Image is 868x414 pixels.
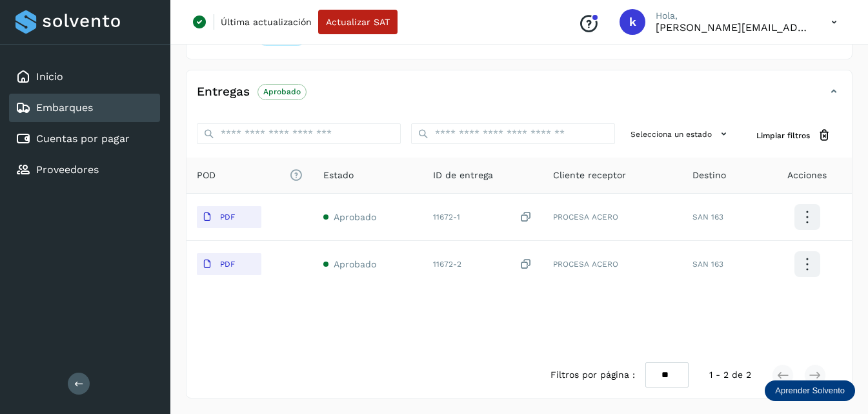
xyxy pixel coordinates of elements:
button: Limpiar filtros [746,123,842,147]
p: Aprender Solvento [775,386,845,396]
button: PDF [197,206,261,228]
span: 1 - 2 de 2 [709,368,751,382]
span: ID de entrega [433,169,493,182]
p: PDF [220,212,235,222]
div: Inicio [9,63,160,91]
div: Proveedores [9,156,160,184]
span: Acciones [787,169,827,182]
button: PDF [197,253,261,275]
p: Hola, [656,10,811,21]
p: Última actualización [221,16,312,28]
a: Embarques [36,101,93,114]
button: Actualizar SAT [318,10,398,34]
p: Aprobado [263,87,301,96]
td: SAN 163 [682,241,763,287]
h4: Entregas [197,85,250,99]
span: Destino [692,169,726,182]
span: Estado [323,169,354,182]
button: Selecciona un estado [625,123,736,145]
div: EntregasAprobado [187,81,852,113]
span: Limpiar filtros [756,130,810,141]
td: PROCESA ACERO [543,241,682,287]
span: Actualizar SAT [326,17,390,26]
span: Cliente receptor [553,169,626,182]
a: Inicio [36,70,63,83]
td: SAN 163 [682,194,763,241]
p: PDF [220,260,235,269]
td: PROCESA ACERO [543,194,682,241]
p: karla@metaleslozano.com.mx [656,21,811,34]
div: 11672-1 [433,211,532,224]
a: Cuentas por pagar [36,132,130,145]
div: Cuentas por pagar [9,125,160,153]
div: Embarques [9,94,160,122]
span: POD [197,169,303,182]
div: Aprender Solvento [765,380,855,401]
a: Proveedores [36,163,99,176]
div: 11672-2 [433,258,532,271]
span: Filtros por página : [550,368,635,382]
span: Aprobado [334,212,376,222]
span: Aprobado [334,259,376,269]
